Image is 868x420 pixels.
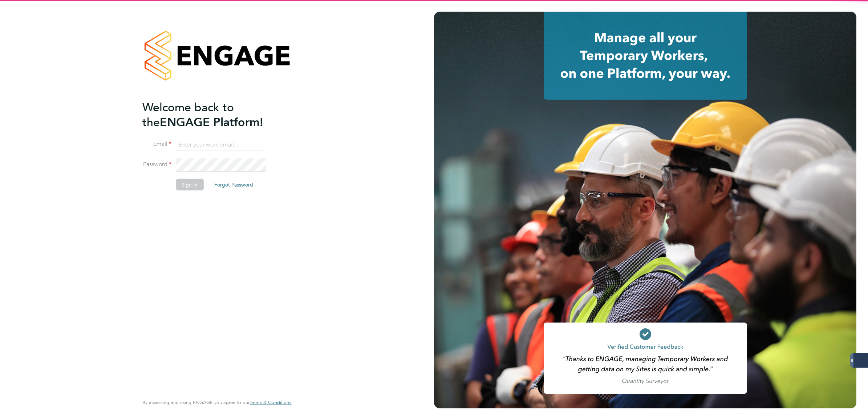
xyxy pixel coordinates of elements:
button: Sign In [176,179,203,191]
span: Terms & Conditions [250,399,291,405]
h2: ENGAGE Platform! [142,100,284,129]
label: Email [142,140,171,148]
a: Terms & Conditions [250,400,291,405]
label: Password [142,161,171,168]
span: Welcome back to the [142,100,234,129]
input: Enter your work email... [176,138,265,151]
button: Forgot Password [208,179,259,191]
span: By accessing and using ENGAGE you agree to our [142,399,291,405]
